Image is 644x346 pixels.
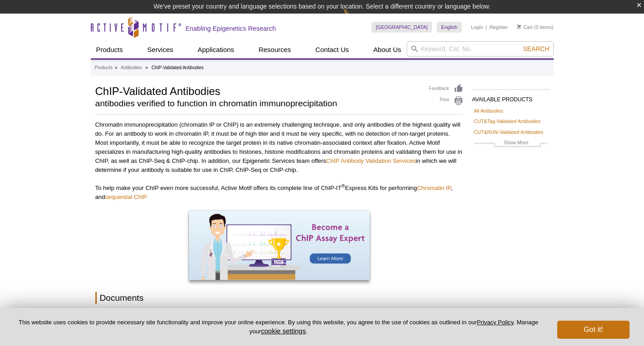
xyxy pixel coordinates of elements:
h2: Documents [95,292,463,304]
li: » [115,65,118,70]
h1: ChIP-Validated Antibodies [95,84,420,97]
a: ChIP Antibody Validation Services [326,157,416,164]
a: Products [95,64,113,72]
h2: Enabling Epigenetics Research [186,24,276,33]
a: Login [471,24,483,30]
button: Got it! [557,321,630,339]
a: Print [429,96,463,106]
a: Cart [517,24,533,30]
img: Become a ChIP Assay Expert [189,211,370,280]
a: Feedback [429,84,463,94]
li: ChIP-Validated Antibodies [151,65,203,70]
li: | [486,22,487,33]
a: [GEOGRAPHIC_DATA] [371,22,432,33]
a: English [437,22,462,33]
button: Search [520,45,552,53]
a: Antibodies [121,64,142,72]
sup: ® [341,183,345,189]
p: Chromatin immunoprecipitation (chromatin IP or ChIP) is an extremely challenging technique, and o... [95,120,463,175]
a: sequential ChIP [105,194,147,200]
a: Privacy Policy [477,319,513,326]
a: Services [142,41,179,58]
a: Register [489,24,508,30]
a: Chromatin IP [417,185,451,191]
a: Applications [192,41,240,58]
h2: antibodies verified to function in chromatin immunoprecipitation [95,100,420,108]
h2: AVAILABLE PRODUCTS [472,89,549,105]
a: Resources [253,41,296,58]
a: About Us [368,41,407,58]
a: Show More [474,138,547,149]
a: CUT&RUN-Validated Antibodies [474,128,543,136]
span: Search [523,45,549,52]
li: (0 items) [517,22,554,33]
p: To help make your ChIP even more successful, Active Motif offers its complete line of ChIP-IT Exp... [95,184,463,202]
button: cookie settings [261,327,306,335]
a: Contact Us [310,41,354,58]
a: All Antibodies [474,107,503,115]
a: CUT&Tag-Validated Antibodies [474,117,541,125]
a: Products [91,41,128,58]
li: » [146,65,148,70]
img: Your Cart [517,24,521,29]
p: This website uses cookies to provide necessary site functionality and improve your online experie... [14,318,542,336]
input: Keyword, Cat. No. [407,41,554,57]
img: Change Here [343,7,367,28]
